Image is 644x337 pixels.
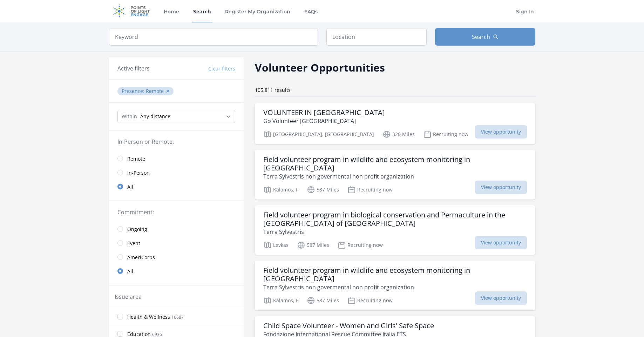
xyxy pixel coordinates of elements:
[297,241,329,249] p: 587 Miles
[109,236,244,250] a: Event
[263,211,527,228] h3: Field volunteer program in biological conservation and Permaculture in the [GEOGRAPHIC_DATA] of [...
[263,228,527,236] p: Terra Sylvestris
[338,241,383,249] p: Recruiting now
[255,60,385,75] h2: Volunteer Opportunities
[307,296,339,305] p: 587 Miles
[263,186,298,194] p: Kálamos, F
[263,322,434,330] h3: Child Space Volunteer - Women and Girls' Safe Space
[117,208,235,216] legend: Commitment:
[263,130,374,139] p: [GEOGRAPHIC_DATA], [GEOGRAPHIC_DATA]
[127,183,133,190] span: All
[326,28,427,46] input: Location
[109,151,244,166] a: Remote
[255,205,535,255] a: Field volunteer program in biological conservation and Permaculture in the [GEOGRAPHIC_DATA] of [...
[255,87,291,93] span: 105,811 results
[127,155,145,162] span: Remote
[347,296,393,305] p: Recruiting now
[263,117,385,125] p: Go Volunteer [GEOGRAPHIC_DATA]
[263,108,385,117] h3: VOLUNTEER IN [GEOGRAPHIC_DATA]
[263,241,289,249] p: Levkas
[146,88,164,94] span: Remote
[117,110,235,123] select: Search Radius
[475,181,527,194] span: View opportunity
[255,150,535,200] a: Field volunteer program in wildlife and ecosystem monitoring in [GEOGRAPHIC_DATA] Terra Sylvestri...
[127,226,147,233] span: Ongoing
[263,172,527,181] p: Terra Sylvestris non govermental non profit organization
[382,130,415,139] p: 320 Miles
[255,103,535,144] a: VOLUNTEER IN [GEOGRAPHIC_DATA] Go Volunteer [GEOGRAPHIC_DATA] [GEOGRAPHIC_DATA], [GEOGRAPHIC_DATA...
[117,331,123,337] input: Education 6936
[127,254,155,261] span: AmeriCorps
[263,266,527,283] h3: Field volunteer program in wildlife and ecosystem monitoring in [GEOGRAPHIC_DATA]
[109,180,244,194] a: All
[475,236,527,249] span: View opportunity
[423,130,468,139] p: Recruiting now
[166,88,170,95] button: ✕
[109,250,244,264] a: AmeriCorps
[115,292,142,301] legend: Issue area
[109,28,318,46] input: Keyword
[208,65,235,72] button: Clear filters
[117,137,235,146] legend: In-Person or Remote:
[109,166,244,180] a: In-Person
[472,33,490,41] span: Search
[475,125,527,139] span: View opportunity
[263,155,527,172] h3: Field volunteer program in wildlife and ecosystem monitoring in [GEOGRAPHIC_DATA]
[435,28,535,46] button: Search
[263,283,527,291] p: Terra Sylvestris non govermental non profit organization
[347,186,393,194] p: Recruiting now
[122,88,146,94] span: Presence :
[255,261,535,310] a: Field volunteer program in wildlife and ecosystem monitoring in [GEOGRAPHIC_DATA] Terra Sylvestri...
[109,222,244,236] a: Ongoing
[117,314,123,319] input: Health & Wellness 16587
[127,240,140,247] span: Event
[307,186,339,194] p: 587 Miles
[127,268,133,275] span: All
[127,314,170,321] span: Health & Wellness
[117,64,150,73] h3: Active filters
[475,291,527,305] span: View opportunity
[263,296,298,305] p: Kálamos, F
[171,314,184,320] span: 16587
[127,169,150,176] span: In-Person
[109,264,244,278] a: All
